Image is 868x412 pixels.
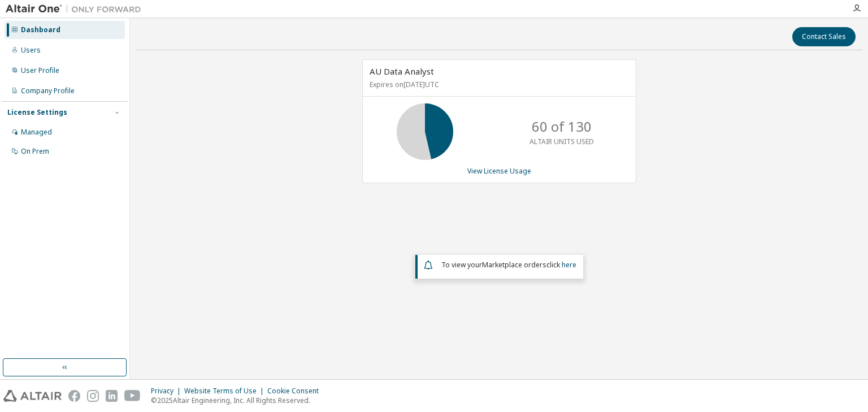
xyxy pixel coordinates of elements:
div: Privacy [151,387,184,396]
span: To view your click [441,260,576,270]
p: Expires on [DATE] UTC [370,80,626,89]
button: Contact Sales [792,27,856,46]
div: User Profile [21,66,59,75]
div: License Settings [7,108,67,117]
p: ALTAIR UNITS USED [530,137,594,146]
em: Marketplace orders [482,260,546,270]
a: View License Usage [467,166,531,176]
p: 60 of 130 [532,117,592,136]
div: Company Profile [21,86,75,96]
img: altair_logo.svg [3,390,62,402]
div: Dashboard [21,25,60,34]
div: Cookie Consent [267,387,325,396]
img: linkedin.svg [106,390,118,402]
a: here [562,260,576,270]
div: On Prem [21,147,49,156]
div: Users [21,46,41,55]
span: AU Data Analyst [370,66,434,77]
img: instagram.svg [87,390,99,402]
img: youtube.svg [124,390,141,402]
p: © 2025 Altair Engineering, Inc. All Rights Reserved. [151,396,325,405]
img: Altair One [6,3,147,15]
img: facebook.svg [68,390,80,402]
div: Managed [21,128,52,137]
div: Website Terms of Use [184,387,267,396]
